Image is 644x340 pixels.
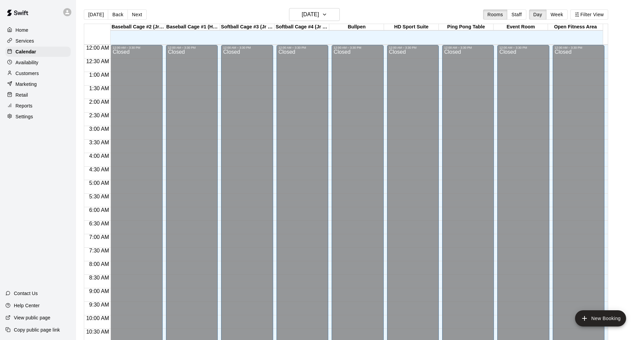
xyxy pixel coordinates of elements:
[16,27,28,33] p: Home
[483,9,507,20] button: Rooms
[88,153,111,159] span: 4:00 AM
[111,24,165,30] div: Baseball Cage #2 (Jr Hack Attack)
[16,113,33,120] p: Settings
[5,101,71,111] a: Reports
[14,290,38,297] p: Contact Us
[85,329,111,335] span: 10:30 AM
[88,234,111,240] span: 7:00 AM
[548,24,603,30] div: Open Fitness Area
[168,46,216,49] div: 12:00 AM – 3:30 PM
[16,48,36,55] p: Calendar
[220,24,275,30] div: Softball Cage #3 (Jr Hack Attack)
[5,112,71,122] a: Settings
[444,46,492,49] div: 12:00 AM – 3:30 PM
[88,140,111,145] span: 3:30 AM
[5,57,71,68] a: Availability
[16,59,39,66] p: Availability
[302,10,319,19] h6: [DATE]
[575,310,626,326] button: add
[5,79,71,89] a: Marketing
[88,86,111,91] span: 1:30 AM
[439,24,494,30] div: Ping Pong Table
[223,46,271,49] div: 12:00 AM – 3:30 PM
[14,314,50,321] p: View public page
[85,58,111,64] span: 12:30 AM
[5,36,71,46] a: Services
[546,9,568,20] button: Week
[88,126,111,132] span: 3:00 AM
[275,24,329,30] div: Softball Cage #4 (Jr Hack Attack)
[108,9,128,20] button: Back
[88,207,111,213] span: 6:00 AM
[88,221,111,226] span: 6:30 AM
[289,8,340,21] button: [DATE]
[85,45,111,51] span: 12:00 AM
[88,288,111,294] span: 9:00 AM
[84,9,108,20] button: [DATE]
[113,46,160,49] div: 12:00 AM – 3:30 PM
[16,81,37,88] p: Marketing
[5,68,71,78] a: Customers
[16,38,34,44] p: Services
[494,24,548,30] div: Event Room
[334,46,381,49] div: 12:00 AM – 3:30 PM
[88,302,111,308] span: 9:30 AM
[88,99,111,105] span: 2:00 AM
[5,90,71,100] a: Retail
[88,167,111,172] span: 4:30 AM
[88,275,111,281] span: 8:30 AM
[14,302,40,309] p: Help Center
[389,46,437,49] div: 12:00 AM – 3:30 PM
[529,9,547,20] button: Day
[507,9,526,20] button: Staff
[384,24,439,30] div: HD Sport Suite
[85,315,111,321] span: 10:00 AM
[329,24,384,30] div: Bullpen
[570,9,608,20] button: Filter View
[499,46,547,49] div: 12:00 AM – 3:30 PM
[88,180,111,186] span: 5:00 AM
[16,102,32,109] p: Reports
[88,261,111,267] span: 8:00 AM
[16,70,39,77] p: Customers
[5,47,71,57] a: Calendar
[16,92,28,98] p: Retail
[165,24,220,30] div: Baseball Cage #1 (Hack Attack)
[555,46,602,49] div: 12:00 AM – 3:30 PM
[5,25,71,35] a: Home
[88,194,111,199] span: 5:30 AM
[14,326,60,333] p: Copy public page link
[279,46,326,49] div: 12:00 AM – 3:30 PM
[88,72,111,78] span: 1:00 AM
[127,9,146,20] button: Next
[88,113,111,118] span: 2:30 AM
[88,248,111,253] span: 7:30 AM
